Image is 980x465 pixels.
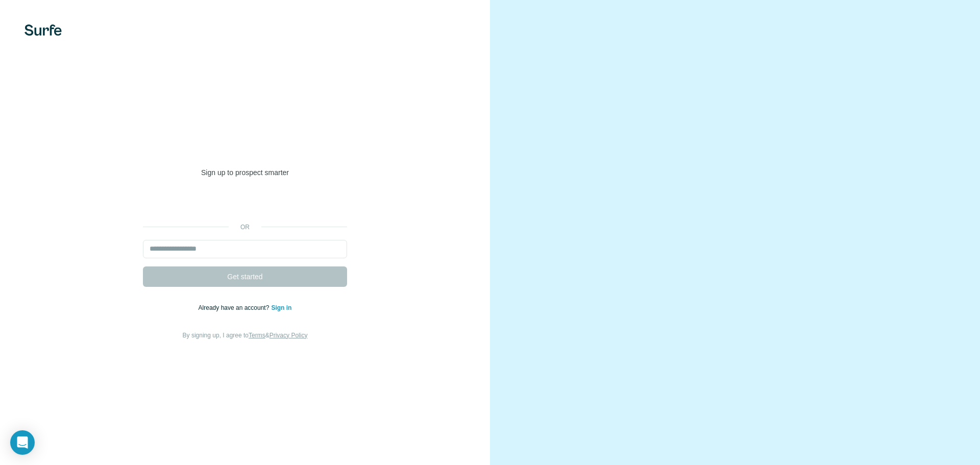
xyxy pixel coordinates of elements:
span: By signing up, I agree to & [183,332,308,339]
span: Already have an account? [199,304,272,311]
h1: Welcome to [GEOGRAPHIC_DATA] [143,125,347,165]
p: or [229,223,261,232]
iframe: Sign in with Google Button [138,193,352,215]
p: Sign up to prospect smarter [143,167,347,178]
div: Open Intercom Messenger [10,430,35,455]
a: Terms [249,332,265,339]
img: Surfe's logo [24,25,62,36]
a: Privacy Policy [269,332,308,339]
a: Sign in [271,304,291,311]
